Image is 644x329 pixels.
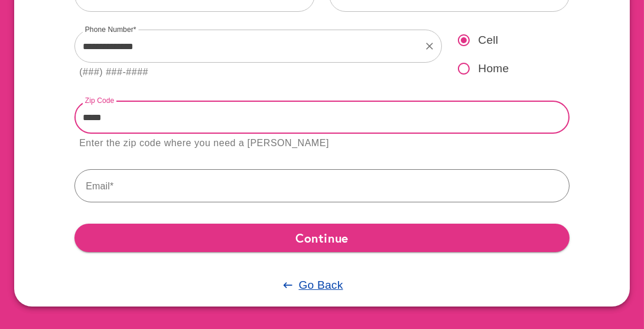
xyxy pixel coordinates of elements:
[84,227,560,249] span: Continue
[478,60,509,78] span: Home
[79,136,329,151] div: Enter the zip code where you need a [PERSON_NAME]
[298,279,343,291] u: Go Back
[74,224,570,252] button: Continue
[478,32,498,49] span: Cell
[79,64,148,80] div: (###) ###-####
